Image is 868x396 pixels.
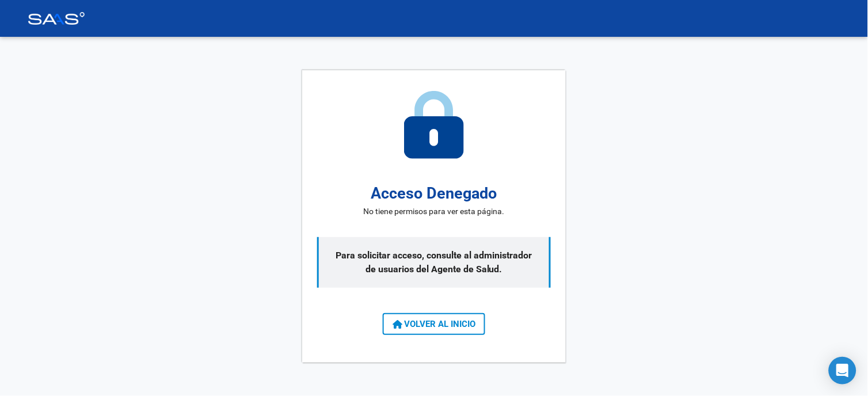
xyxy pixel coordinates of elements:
[829,357,856,384] div: Open Intercom Messenger
[371,182,497,205] h2: Acceso Denegado
[383,313,485,335] button: VOLVER AL INICIO
[364,205,505,218] p: No tiene permisos para ver esta página.
[393,319,475,329] span: VOLVER AL INICIO
[404,91,464,159] img: access-denied
[28,12,85,25] img: Logo SAAS
[317,237,551,288] p: Para solicitar acceso, consulte al administrador de usuarios del Agente de Salud.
